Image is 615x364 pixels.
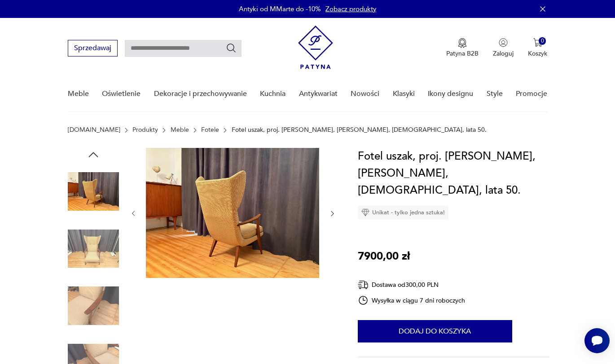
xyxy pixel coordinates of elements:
a: [DOMAIN_NAME] [68,126,120,134]
button: Patyna B2B [446,38,479,58]
a: Style [487,77,503,111]
a: Oświetlenie [102,77,141,111]
img: Zdjęcie produktu Fotel uszak, proj. Walter Knoll, Knoll Antimott, Niemcy, lata 50. [146,148,319,278]
p: Zaloguj [493,49,514,58]
p: Koszyk [528,49,547,58]
a: Produkty [132,126,158,134]
a: Meble [171,126,189,134]
img: Ikona diamentu [361,208,369,217]
a: Klasyki [393,77,415,111]
img: Zdjęcie produktu Fotel uszak, proj. Walter Knoll, Knoll Antimott, Niemcy, lata 50. [68,280,119,331]
button: Sprzedawaj [68,40,118,56]
img: Patyna - sklep z meblami i dekoracjami vintage [298,26,333,69]
img: Ikona koszyka [533,38,542,47]
a: Antykwariat [299,77,338,111]
p: 7900,00 zł [358,248,410,265]
a: Fotele [201,126,219,134]
div: Dostawa od 300,00 PLN [358,279,466,290]
p: Fotel uszak, proj. [PERSON_NAME], [PERSON_NAME], [DEMOGRAPHIC_DATA], lata 50. [232,126,487,134]
button: Szukaj [226,43,237,53]
img: Zdjęcie produktu Fotel uszak, proj. Walter Knoll, Knoll Antimott, Niemcy, lata 50. [68,166,119,217]
div: Wysyłka w ciągu 7 dni roboczych [358,295,466,306]
button: 0Koszyk [528,38,547,58]
p: Patyna B2B [446,49,479,58]
h1: Fotel uszak, proj. [PERSON_NAME], [PERSON_NAME], [DEMOGRAPHIC_DATA], lata 50. [358,148,549,199]
a: Nowości [351,77,379,111]
div: 0 [539,37,546,45]
img: Ikona medalu [458,38,467,48]
button: Zaloguj [493,38,514,58]
a: Kuchnia [260,77,286,111]
iframe: Smartsupp widget button [584,328,610,353]
a: Zobacz produkty [325,4,376,13]
img: Ikonka użytkownika [499,38,508,47]
img: Ikona dostawy [358,279,369,290]
a: Promocje [516,77,547,111]
a: Sprzedawaj [68,46,118,52]
button: Dodaj do koszyka [358,320,512,342]
a: Ikony designu [428,77,473,111]
p: Antyki od MMarte do -10% [239,4,321,13]
a: Dekoracje i przechowywanie [154,77,247,111]
img: Zdjęcie produktu Fotel uszak, proj. Walter Knoll, Knoll Antimott, Niemcy, lata 50. [68,223,119,274]
a: Meble [68,77,89,111]
div: Unikat - tylko jedna sztuka! [358,206,448,219]
a: Ikona medaluPatyna B2B [446,38,479,58]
